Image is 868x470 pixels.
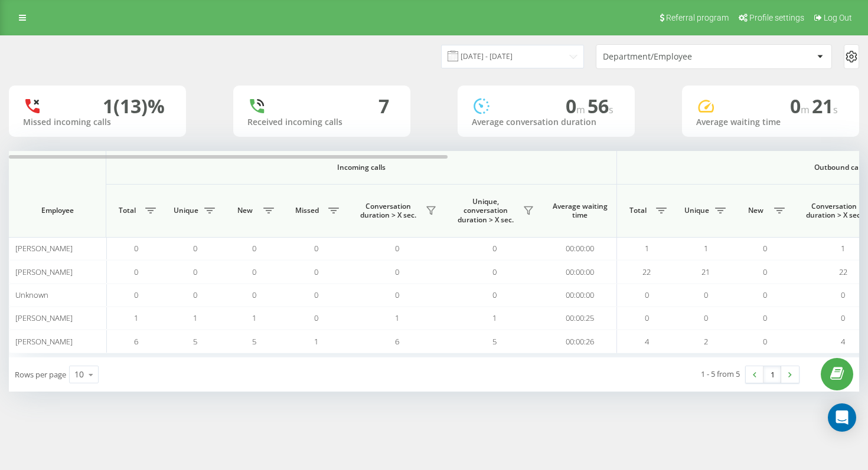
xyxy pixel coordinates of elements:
span: 0 [395,267,399,277]
span: Profile settings [749,13,804,22]
span: 1 [252,313,256,323]
span: Unknown [15,290,48,300]
td: 00:00:25 [543,307,617,330]
span: 0 [193,290,197,300]
span: m [576,103,588,116]
a: 1 [763,366,781,383]
span: [PERSON_NAME] [15,336,73,347]
span: 0 [492,267,497,277]
span: 0 [252,267,256,277]
span: Missed [289,206,325,215]
span: 5 [252,336,256,347]
span: 0 [841,313,845,323]
span: 0 [314,243,318,254]
span: 2 [704,336,708,347]
div: Average waiting time [696,117,845,127]
span: 21 [701,267,710,277]
div: 1 (13)% [103,95,165,117]
span: 6 [134,336,138,347]
span: 0 [134,267,138,277]
span: 0 [763,313,767,323]
span: 1 [645,243,649,254]
span: 0 [134,243,138,254]
span: Total [112,206,142,215]
span: Total [623,206,652,215]
span: 0 [763,267,767,277]
span: Unique, conversation duration > Х sec. [452,197,520,225]
span: [PERSON_NAME] [15,267,73,277]
div: 10 [74,369,84,380]
span: 0 [790,93,812,119]
span: 0 [645,313,649,323]
span: s [833,103,838,116]
span: m [801,103,812,116]
span: Incoming calls [137,163,586,172]
span: 0 [314,267,318,277]
span: [PERSON_NAME] [15,313,73,323]
span: Rows per page [15,369,66,380]
td: 00:00:00 [543,284,617,307]
td: 00:00:00 [543,237,617,260]
span: 0 [193,267,197,277]
span: 0 [763,243,767,254]
span: New [230,206,260,215]
span: Referral program [666,13,729,22]
span: 0 [395,243,399,254]
span: 0 [763,336,767,347]
span: 1 [314,336,318,347]
span: 5 [492,336,497,347]
span: 1 [841,243,845,254]
span: s [609,103,614,116]
div: Missed incoming calls [23,117,172,127]
td: 00:00:26 [543,330,617,353]
td: 00:00:00 [543,260,617,283]
span: 0 [252,290,256,300]
div: Average conversation duration [472,117,621,127]
span: 1 [395,313,399,323]
span: 1 [492,313,497,323]
span: 0 [704,290,708,300]
div: Department/Employee [603,52,744,62]
span: 6 [395,336,399,347]
span: 22 [839,267,847,277]
span: Conversation duration > Х sec. [800,202,868,220]
span: Conversation duration > Х sec. [354,202,422,220]
span: 0 [704,313,708,323]
span: 0 [492,290,497,300]
span: 0 [645,290,649,300]
span: 1 [193,313,197,323]
span: Unique [171,206,201,215]
span: 0 [763,290,767,300]
span: Average waiting time [552,202,608,220]
div: 1 - 5 from 5 [701,368,740,380]
span: Employee [19,206,96,215]
span: 0 [566,93,588,119]
span: 4 [841,336,845,347]
span: New [741,206,771,215]
span: Unique [682,206,712,215]
span: 4 [645,336,649,347]
span: 1 [134,313,138,323]
span: 0 [395,290,399,300]
span: 0 [193,243,197,254]
span: [PERSON_NAME] [15,243,73,254]
span: 5 [193,336,197,347]
div: 7 [378,95,389,117]
span: 0 [314,290,318,300]
span: 0 [492,243,497,254]
span: 22 [642,267,651,277]
div: Open Intercom Messenger [828,403,856,432]
span: 0 [841,290,845,300]
span: 21 [812,93,838,119]
span: Log Out [824,13,852,22]
span: 56 [588,93,614,119]
span: 0 [314,313,318,323]
span: 1 [704,243,708,254]
span: 0 [252,243,256,254]
span: 0 [134,290,138,300]
div: Received incoming calls [247,117,396,127]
